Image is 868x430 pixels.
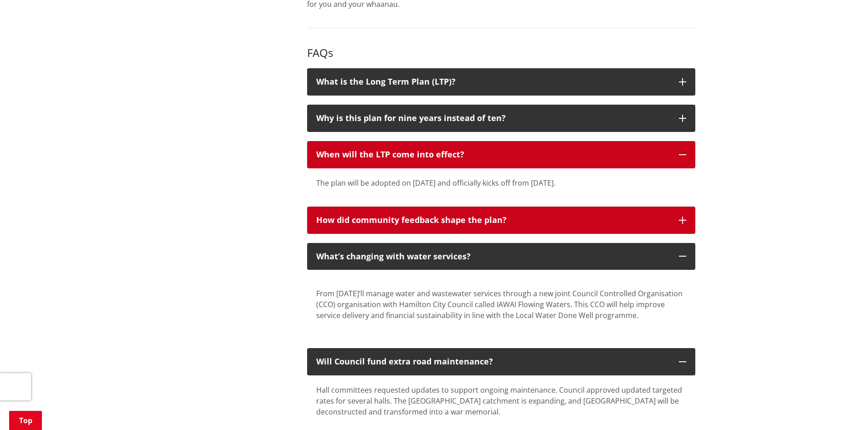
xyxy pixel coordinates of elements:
div: Hall committees requested updates to support ongoing maintenance. Council approved updated target... [316,384,686,417]
div: What is the Long Term Plan (LTP)? [316,77,670,86]
div: When will the LTP come into effect? [316,150,670,159]
div: The plan will be adopted on [DATE] and officially kicks off from [DATE]. [316,177,686,188]
button: When will the LTP come into effect? [307,141,695,168]
div: Why is this plan for nine years instead of ten? [316,114,670,123]
iframe: Messenger Launcher [826,392,859,425]
button: What is the Long Term Plan (LTP)? [307,68,695,96]
h3: FAQs [307,28,695,60]
button: How did community feedback shape the plan? [307,207,695,234]
div: How did community feedback shape the plan? [316,216,670,225]
button: Will Council fund extra road maintenance? [307,348,695,375]
button: What’s changing with water services? [307,243,695,270]
div: From [DATE]’ll manage water and wastewater services through a new joint Council Controlled Organi... [316,288,686,321]
button: Why is this plan for nine years instead of ten? [307,105,695,132]
div: What’s changing with water services? [316,252,670,261]
a: Top [9,411,42,430]
div: Will Council fund extra road maintenance? [316,357,670,366]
